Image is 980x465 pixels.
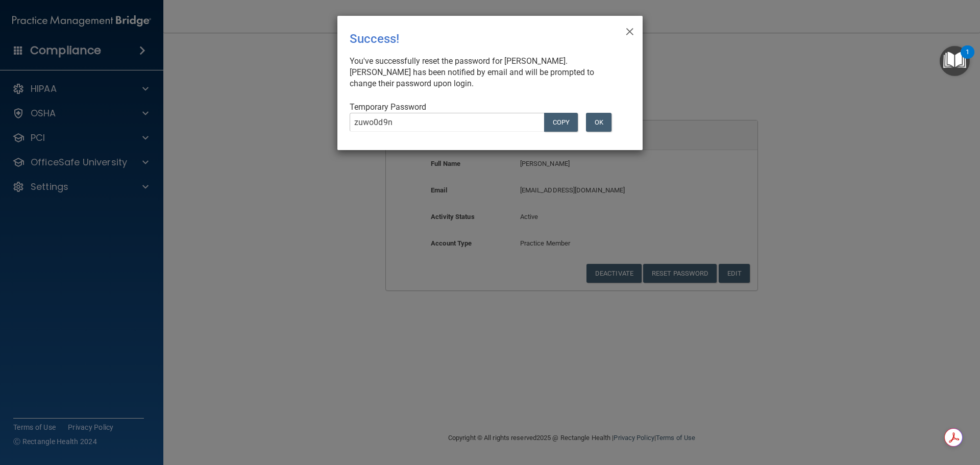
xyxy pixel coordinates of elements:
[350,24,589,54] div: Success!
[625,20,634,40] span: ×
[544,113,578,132] button: COPY
[350,56,622,89] div: You've successfully reset the password for [PERSON_NAME]. [PERSON_NAME] has been notified by emai...
[586,113,611,132] button: OK
[940,46,970,76] button: Open Resource Center, 1 new notification
[803,393,968,433] iframe: Drift Widget Chat Controller
[350,102,426,112] span: Temporary Password
[966,52,969,65] div: 1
